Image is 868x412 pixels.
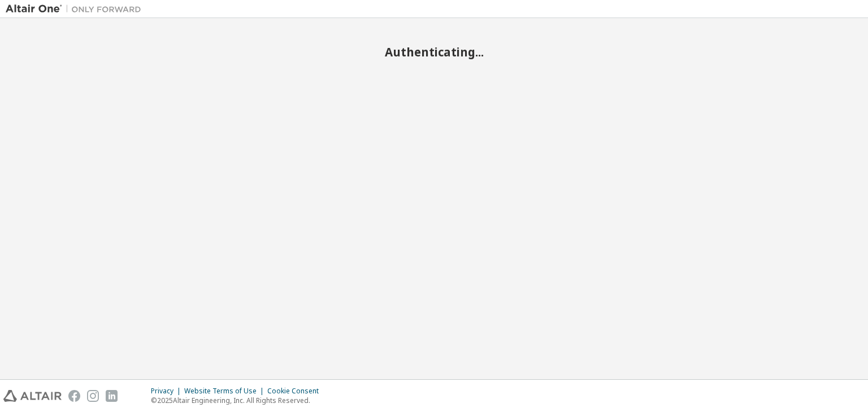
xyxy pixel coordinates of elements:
[6,45,862,59] h2: Authenticating...
[151,387,184,396] div: Privacy
[106,390,118,402] img: linkedin.svg
[3,390,62,402] img: altair_logo.svg
[267,387,325,396] div: Cookie Consent
[184,387,267,396] div: Website Terms of Use
[87,390,99,402] img: instagram.svg
[68,390,80,402] img: facebook.svg
[6,3,147,15] img: Altair One
[151,396,325,405] p: © 2025 Altair Engineering, Inc. All Rights Reserved.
